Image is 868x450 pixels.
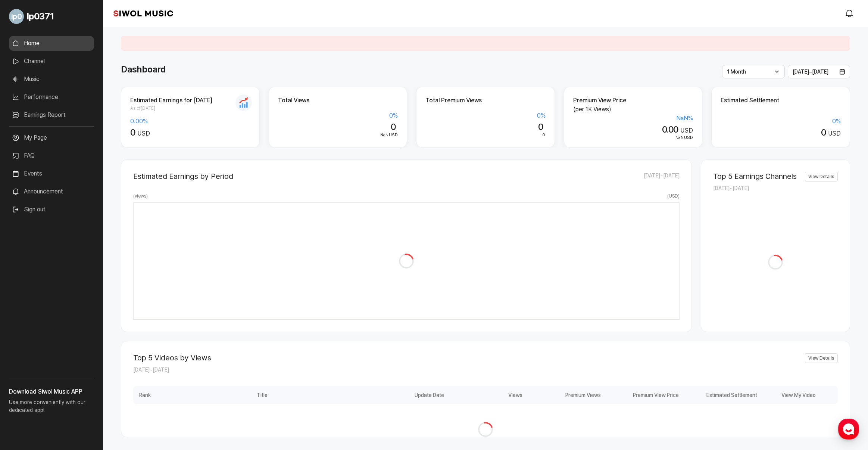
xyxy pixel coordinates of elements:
[9,130,94,145] a: My Page
[821,127,826,138] span: 0
[121,63,166,76] h1: Dashboard
[573,134,693,141] div: USD
[805,353,838,363] a: View Details
[525,386,603,404] div: Premium Views
[721,117,841,126] div: 0 %
[573,114,693,123] div: NaN %
[9,184,94,199] a: Announcement
[156,386,368,404] div: Title
[9,148,94,163] a: FAQ
[538,121,543,132] span: 0
[133,172,233,181] h2: Estimated Earnings by Period
[644,172,680,181] span: [DATE] ~ [DATE]
[9,166,94,181] a: Events
[542,132,545,137] span: 0
[130,127,135,138] span: 0
[727,69,746,75] span: 1 Month
[425,96,546,105] h2: Total Premium Views
[278,96,398,105] h2: Total Views
[9,108,94,122] a: Earnings Report
[380,132,388,137] span: NaN
[843,6,858,21] a: modal.notifications
[9,202,49,217] button: Sign out
[391,121,396,132] span: 0
[9,72,94,87] a: Music
[130,127,250,138] div: USD
[133,193,148,199] span: ( views )
[675,135,684,140] span: NaN
[9,6,94,27] a: Go to My Profile
[573,96,693,105] h2: Premium View Price
[713,185,749,191] span: [DATE] ~ [DATE]
[662,124,678,135] span: 0.00
[133,386,838,425] div: performance
[721,96,841,105] h2: Estimated Settlement
[9,54,94,69] a: Channel
[133,353,211,362] h2: Top 5 Videos by Views
[713,172,797,181] h2: Top 5 Earnings Channels
[573,105,693,114] p: (per 1K Views)
[9,387,94,396] h3: Download Siwol Music APP
[681,386,759,404] div: Estimated Settlement
[805,172,838,181] a: View Details
[130,96,250,105] h2: Estimated Earnings for [DATE]
[133,386,156,404] div: Rank
[667,193,680,199] span: ( USD )
[130,105,250,112] span: As of [DATE]
[9,396,94,420] p: Use more conveniently with our dedicated app!
[721,127,841,138] div: USD
[9,90,94,105] a: Performance
[793,69,828,75] span: [DATE] ~ [DATE]
[133,367,169,373] span: [DATE] ~ [DATE]
[27,10,54,23] span: lp0371
[573,124,693,135] div: USD
[759,386,838,404] div: View My Video
[130,117,250,126] div: 0.00 %
[368,386,446,404] div: Update Date
[278,111,398,120] div: 0 %
[788,65,850,78] button: [DATE]~[DATE]
[9,36,94,51] a: Home
[278,132,398,139] div: USD
[446,386,525,404] div: Views
[425,111,546,120] div: 0 %
[603,386,681,404] div: Premium View Price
